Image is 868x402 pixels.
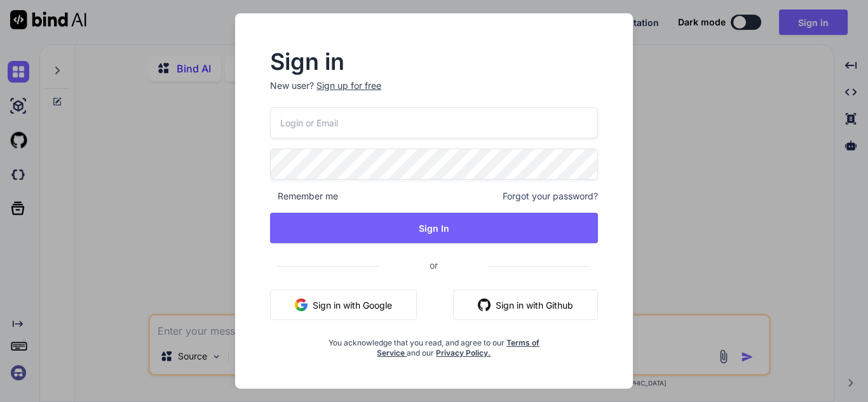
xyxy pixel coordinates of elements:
[436,348,491,358] a: Privacy Policy.
[270,190,338,203] span: Remember me
[270,79,598,107] p: New user?
[325,330,543,358] div: You acknowledge that you read, and agree to our and our
[503,190,598,203] span: Forgot your password?
[316,79,381,92] div: Sign up for free
[270,290,417,320] button: Sign in with Google
[270,213,598,243] button: Sign In
[270,107,598,138] input: Login or Email
[453,290,598,320] button: Sign in with Github
[270,51,598,72] h2: Sign in
[379,250,489,281] span: or
[478,298,491,311] img: github
[295,298,308,311] img: google
[377,338,539,358] a: Terms of Service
